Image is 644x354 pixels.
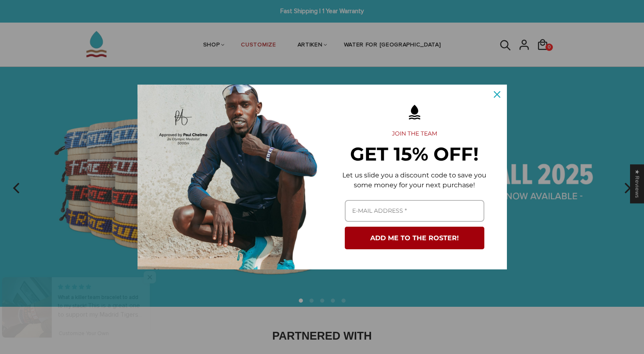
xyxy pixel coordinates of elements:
h2: JOIN THE TEAM [335,130,494,138]
input: Email field [345,200,484,222]
strong: GET 15% OFF! [350,143,479,165]
svg: close icon [494,91,500,98]
button: Close [487,85,507,104]
p: Let us slide you a discount code to save you some money for your next purchase! [335,170,494,190]
button: ADD ME TO THE ROSTER! [345,227,484,249]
